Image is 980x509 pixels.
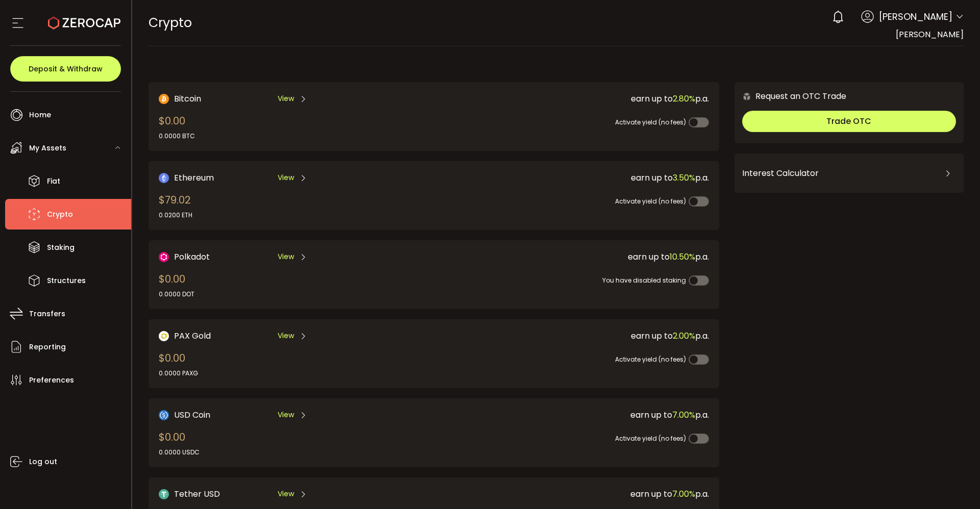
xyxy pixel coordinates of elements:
[47,207,73,222] span: Crypto
[734,90,846,103] div: Request an OTC Trade
[879,10,952,23] span: [PERSON_NAME]
[615,434,686,443] span: Activate yield (no fees)
[615,118,686,126] span: Activate yield (no fees)
[159,94,169,104] img: Bitcoin
[896,29,964,40] span: [PERSON_NAME]
[159,350,198,378] div: $0.00
[278,93,294,104] span: View
[29,65,103,72] span: Deposit & Withdraw
[29,340,66,354] span: Reporting
[861,399,980,509] iframe: Chat Widget
[174,409,210,421] span: USD Coin
[673,172,695,184] span: 3.50%
[672,409,695,421] span: 7.00%
[278,410,294,420] span: View
[174,488,220,500] span: Tether USD
[159,489,169,499] img: Tether USD
[174,92,201,105] span: Bitcoin
[615,355,686,364] span: Activate yield (no fees)
[174,250,210,263] span: Polkadot
[672,488,695,500] span: 7.00%
[174,329,211,342] span: PAX Gold
[278,330,294,341] span: View
[159,113,195,141] div: $0.00
[159,429,200,457] div: $0.00
[159,369,198,378] div: 0.0000 PAXG
[29,141,66,156] span: My Assets
[602,276,686,285] span: You have disabled staking
[159,192,192,220] div: $79.02
[427,409,709,421] div: earn up to p.a.
[159,252,169,262] img: DOT
[673,330,695,342] span: 2.00%
[742,92,751,101] img: 6nGpN7MZ9FLuBP83NiajKbTRY4UzlzQtBKtCrLLspmCkSvCZHBKvY3NxgQaT5JnOQREvtQ257bXeeSTueZfAPizblJ+Fe8JwA...
[427,171,709,184] div: earn up to p.a.
[615,197,686,206] span: Activate yield (no fees)
[278,172,294,183] span: View
[47,273,86,288] span: Structures
[159,331,169,341] img: PAX Gold
[174,171,214,184] span: Ethereum
[427,92,709,105] div: earn up to p.a.
[159,271,194,299] div: $0.00
[29,307,65,321] span: Transfers
[742,111,956,132] button: Trade OTC
[159,410,169,420] img: USD Coin
[670,251,695,263] span: 10.50%
[29,454,57,469] span: Log out
[278,251,294,262] span: View
[47,174,60,189] span: Fiat
[10,56,121,82] button: Deposit & Withdraw
[427,329,709,342] div: earn up to p.a.
[826,115,871,127] span: Trade OTC
[427,250,709,263] div: earn up to p.a.
[159,290,194,299] div: 0.0000 DOT
[159,448,200,457] div: 0.0000 USDC
[673,93,695,105] span: 2.80%
[29,108,51,122] span: Home
[149,14,192,32] span: Crypto
[29,373,74,388] span: Preferences
[159,211,192,220] div: 0.0200 ETH
[159,173,169,183] img: Ethereum
[427,488,709,500] div: earn up to p.a.
[159,132,195,141] div: 0.0000 BTC
[47,240,75,255] span: Staking
[742,161,956,186] div: Interest Calculator
[278,489,294,499] span: View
